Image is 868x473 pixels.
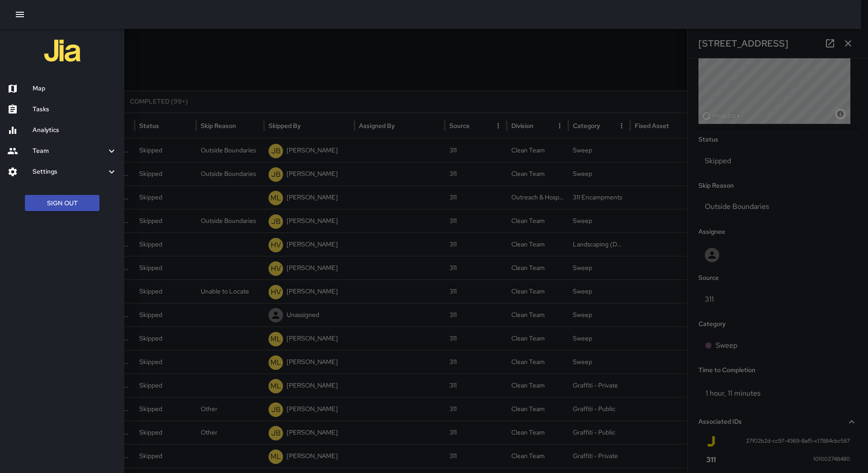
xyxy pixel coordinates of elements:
h6: Tasks [33,104,117,114]
h6: Analytics [33,125,117,135]
h6: Settings [33,167,106,177]
button: Sign Out [25,195,99,212]
h6: Team [33,146,106,156]
img: jia-logo [44,33,80,69]
h6: Map [33,84,117,94]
